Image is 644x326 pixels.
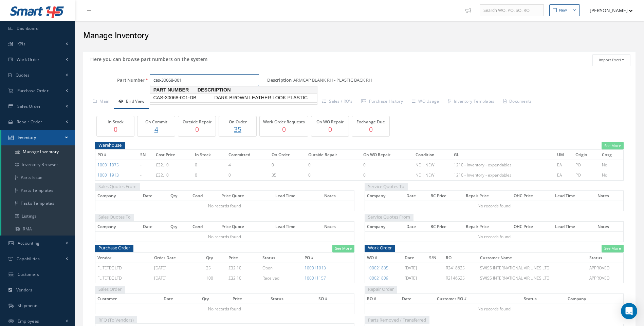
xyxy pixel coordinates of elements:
h5: On Order [221,120,255,124]
p: 0 [261,124,306,134]
td: - [138,170,154,180]
td: FLITETEC LTD [95,263,152,273]
span: Repair Order [17,119,42,125]
th: Date [404,191,428,201]
span: Work Order [17,57,40,62]
span: DARK BROWN LEATHER LOOK PLASTIC [213,94,315,101]
th: Cond [190,191,219,201]
a: Documents [499,95,536,109]
td: NE | NEW [413,160,452,170]
th: Notes [322,221,354,231]
span: Repair Order [365,285,397,293]
span: KPIs [17,41,25,47]
th: Lead Time [273,191,322,201]
h5: On WO Repair [313,120,347,124]
td: £32.10 [154,160,193,170]
td: 0 [306,170,361,180]
a: 4 [139,124,173,134]
td: No [600,160,623,170]
a: RMA [1,223,75,236]
td: Open [260,263,302,273]
a: Inventory [1,130,75,145]
h5: In Stock [98,120,132,124]
a: 35 [221,124,255,134]
td: APPROVED [587,263,624,273]
td: 4 [226,160,270,170]
h5: Here you can browse part numbers on the system [88,54,207,62]
span: Dashboard [17,25,39,31]
span: ARMCAP BLANK RH - PLASTIC BACK RH [293,74,375,86]
td: 1210 - Inventory - expendables [452,170,555,180]
span: Service Quotes From [365,213,413,221]
a: Inventory Browser [1,158,75,171]
input: Search WO, PO, SO, RO [480,4,544,17]
th: Date [162,293,200,304]
span: Vendors [16,287,33,293]
span: Sales Order [95,285,125,293]
a: Manage Inventory [1,145,75,158]
td: SWISS INTERNATIONAL AIR LINES LTD [478,273,587,283]
td: 0 [361,170,413,180]
th: S/N [427,252,444,263]
td: [DATE] [152,273,204,283]
th: Cnsg [600,150,623,160]
th: RO [444,252,478,263]
span: Purchase Order [95,244,133,252]
th: Notes [595,191,623,201]
td: 35 [270,170,307,180]
td: No records found [95,231,354,242]
span: Sales Quotes From [95,182,140,191]
span: Work Order [365,244,395,252]
td: £32.10 [154,170,193,180]
td: 100 [204,273,226,283]
th: Customer [95,293,162,304]
th: OHC Price [512,221,553,231]
th: OHC Price [512,191,553,201]
th: Qty [200,293,231,304]
a: 100011157 [305,275,326,281]
th: Company [95,191,141,201]
p: 0 [98,124,132,134]
td: 0 [193,160,226,170]
h5: On Commit [139,120,173,124]
th: Company [365,221,404,231]
th: Repair Price [464,221,512,231]
th: Repair Price [464,191,512,201]
a: Parts Templates [1,184,75,197]
button: Import Excel [592,54,630,66]
a: Tasks Templates [1,197,75,210]
th: PO # [302,252,354,263]
th: GL [452,150,555,160]
span: Shipments [18,303,39,308]
td: £32.10 [226,263,260,273]
a: Parts Issue [1,171,75,184]
th: Customer RO # [435,293,522,304]
span: Sales Quotes To [95,213,134,221]
th: BC Price [428,221,464,231]
span: Inventory [18,135,36,140]
span: Purchase Order [17,88,49,94]
label: Description [267,78,292,83]
td: PO [573,160,600,170]
span: CAS-30068-001-DB [152,94,213,101]
th: WO # [365,252,403,263]
td: - [138,160,154,170]
th: PO # [95,150,138,160]
td: SWISS INTERNATIONAL AIR LINES LTD [478,263,587,273]
span: Parts Removed / Transferred [365,316,429,324]
th: Company [95,221,141,231]
th: UM [555,150,573,160]
th: Cond [190,221,219,231]
a: 100011075 [97,162,119,168]
th: Lead Time [553,221,595,231]
a: Warehouse [149,95,187,109]
th: Order Date [152,252,204,263]
span: Service Quotes To [365,182,408,191]
td: EA [555,170,573,180]
span: Customers [18,271,39,277]
th: Date [400,293,435,304]
button: New [549,4,580,16]
p: 0 [354,124,388,134]
th: Company [566,293,624,304]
